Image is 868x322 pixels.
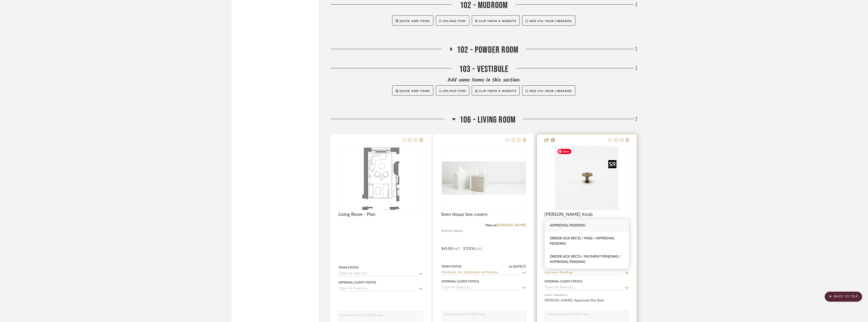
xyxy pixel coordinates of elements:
div: Team Status [338,265,359,270]
div: Internal Client Status [544,279,582,284]
span: Quick Add Items [400,20,430,23]
button: Upload Item [436,15,469,26]
span: Approval Pending [550,224,586,227]
div: Add some items in this section: [331,7,637,14]
img: Marcelle Knob [555,146,618,210]
button: Upload Item [436,85,469,96]
span: 106 - Living Room [460,115,516,125]
a: [DOMAIN_NAME] [497,223,526,227]
span: 102 - Powder Room [457,45,518,55]
div: Internal Client Status [338,280,376,285]
input: Type to Search… [338,272,417,276]
button: Quick Add Items [392,85,433,96]
button: Add via your libraries [522,15,575,26]
input: Type to Search… [544,286,623,290]
input: Type to Search… [441,271,520,275]
span: Save [558,149,571,154]
span: linen tissue box covers [441,212,487,217]
span: Quick Add Items [400,90,430,92]
input: Type to Search… [544,271,623,275]
span: Order Ack Rec'd / Paid / Approval Pending [550,237,615,245]
span: By [441,229,445,233]
input: Type to Search… [338,287,417,291]
button: Clip from a website [472,85,520,96]
div: Add some items in this section: [331,77,637,84]
button: Quick Add Items [392,15,433,26]
div: Internal Client Status [441,279,479,284]
scroll-to-top-button: BACK TO TOP [825,292,862,302]
div: 0 [545,146,629,210]
span: [DATE] [512,265,523,268]
span: on [509,265,512,268]
span: Order Ack Rec'd / Payment Pending / Approval Pending [550,255,621,264]
span: Living Room - Plan [338,212,375,217]
span: [PERSON_NAME] Knob [544,212,593,217]
button: Add via your libraries [522,85,575,96]
button: Clip from a website [472,15,520,26]
span: View on [485,224,497,227]
span: Home Nature [445,229,463,233]
div: Team Status [441,264,462,269]
div: [PERSON_NAME]: Approved this item. [544,298,629,308]
img: Living Room - Plan [362,146,399,210]
img: linen tissue box covers [442,161,525,195]
input: Type to Search… [441,286,520,290]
